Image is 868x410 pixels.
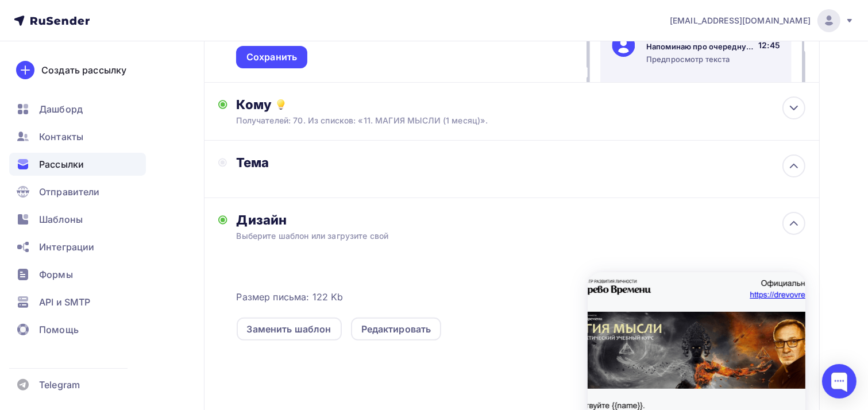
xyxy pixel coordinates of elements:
span: Telegram [39,378,80,392]
span: Формы [39,268,73,281]
span: Шаблоны [39,212,83,226]
a: [EMAIL_ADDRESS][DOMAIN_NAME] [670,9,854,32]
span: Интеграции [39,240,94,254]
span: Отправители [39,185,100,199]
a: Рассылки [9,153,146,176]
div: Тема [236,154,463,171]
a: Дашборд [9,98,146,121]
div: Предпросмотр текста [646,54,754,64]
div: Выберите шаблон или загрузите свой [237,230,749,242]
span: Контакты [39,130,83,144]
div: Дизайн [237,212,806,228]
div: Кому [237,96,806,113]
span: API и SMTP [39,295,90,309]
a: Отправители [9,180,146,203]
a: Формы [9,263,146,286]
span: [EMAIL_ADDRESS][DOMAIN_NAME] [670,15,811,26]
a: Контакты [9,125,146,148]
div: Напоминаю про очередную оплату курса "Магия Мысли" [646,41,754,52]
span: Размер письма: 122 Kb [237,290,344,304]
span: Рассылки [39,157,84,171]
div: Заменить шаблон [247,322,331,336]
div: Создать рассылку [41,63,126,77]
div: 12:45 [758,40,780,51]
span: Помощь [39,323,79,336]
a: Шаблоны [9,208,146,231]
div: Редактировать [361,322,431,336]
div: Получателей: 70. Из списков: «11. МАГИЯ МЫСЛИ (1 месяц)». [237,115,749,126]
div: Сохранить [246,51,297,64]
span: Дашборд [39,102,83,116]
